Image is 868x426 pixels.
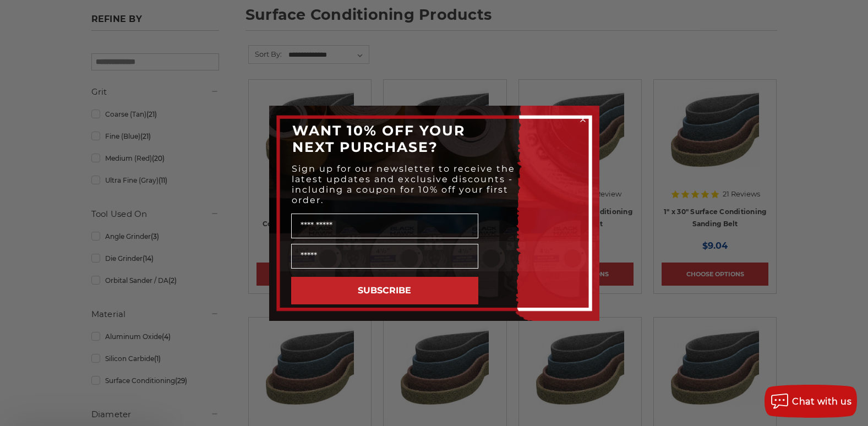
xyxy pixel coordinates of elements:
span: WANT 10% OFF YOUR NEXT PURCHASE? [292,122,465,155]
input: Email [291,244,478,269]
button: Close dialog [577,114,588,125]
button: SUBSCRIBE [291,277,478,304]
button: Chat with us [765,385,857,418]
span: Chat with us [792,396,851,407]
span: Sign up for our newsletter to receive the latest updates and exclusive discounts - including a co... [292,163,515,205]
